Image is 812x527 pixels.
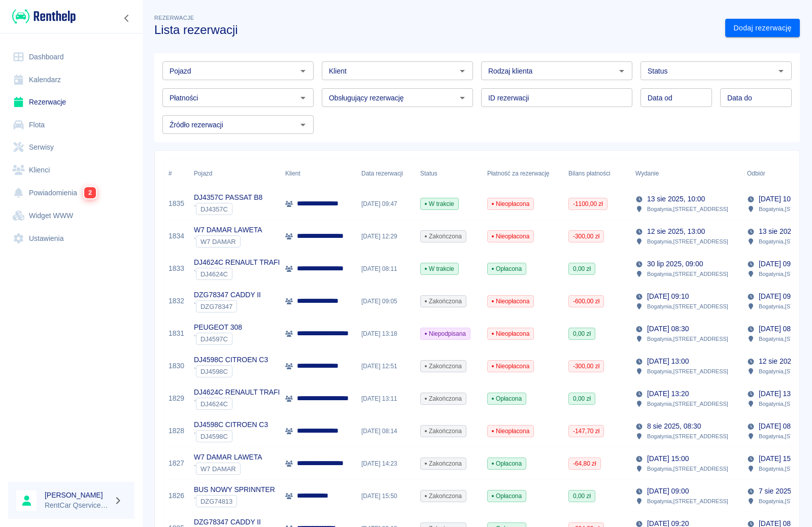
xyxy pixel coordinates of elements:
[647,194,705,204] p: 13 sie 2025, 10:00
[420,159,437,188] div: Status
[488,329,533,338] span: Nieopłacona
[280,159,356,188] div: Klient
[725,19,800,38] a: Dodaj rezerwację
[168,231,184,241] a: 1834
[647,237,728,246] p: Bogatynia , [STREET_ADDRESS]
[487,159,550,188] div: Płatność za rezerwację
[194,159,212,188] div: Pojazd
[296,118,310,132] button: Otwórz
[647,269,728,278] p: Bogatynia , [STREET_ADDRESS]
[569,232,603,241] span: -300,00 zł
[569,394,595,403] span: 0,00 zł
[168,328,184,339] a: 1831
[194,484,275,495] p: BUS NOWY SPRINNTER
[356,220,415,253] div: [DATE] 12:29
[569,427,603,436] span: -147,70 zł
[647,497,728,506] p: Bogatynia , [STREET_ADDRESS]
[421,427,466,436] span: Zakończona
[194,452,262,463] p: W7 DAMAR LAWETA
[356,382,415,415] div: [DATE] 13:11
[8,227,134,250] a: Ustawienia
[189,159,280,188] div: Pojazd
[421,459,466,468] span: Zakończona
[196,368,232,375] span: DJ4598C
[759,291,800,302] p: [DATE] 09:45
[8,91,134,114] a: Rezerwacje
[488,394,526,403] span: Opłacona
[8,114,134,136] a: Flota
[647,291,689,302] p: [DATE] 09:10
[421,491,466,501] span: Zakończona
[168,159,172,188] div: #
[194,387,285,398] p: DJ4624C RENAULT TRAFIC
[8,136,134,159] a: Serwisy
[194,355,268,365] p: DJ4598C CITROEN C3
[196,335,232,343] span: DJ4597C
[488,232,533,241] span: Nieopłacona
[196,465,240,473] span: W7 DAMAR
[356,350,415,382] div: [DATE] 12:51
[569,297,603,306] span: -600,00 zł
[194,235,262,248] div: `
[119,12,134,25] button: Zwiń nawigację
[647,259,703,269] p: 30 lip 2025, 09:00
[154,23,717,37] h3: Lista rezerwacji
[615,64,629,78] button: Otwórz
[154,15,194,21] span: Rezerwacje
[421,329,470,338] span: Niepodpisana
[45,500,110,511] p: RentCar Qservice Damar Parts
[194,290,261,300] p: DZG78347 CADDY II
[647,302,728,311] p: Bogatynia , [STREET_ADDRESS]
[196,433,232,440] span: DJ4598C
[168,426,184,436] a: 1828
[482,159,563,188] div: Płatność za rezerwację
[356,480,415,512] div: [DATE] 15:50
[168,490,184,501] a: 1826
[647,421,701,432] p: 8 sie 2025, 08:30
[569,491,595,501] span: 0,00 zł
[296,64,310,78] button: Otwórz
[194,257,285,268] p: DJ4624C RENAULT TRAFIC
[759,259,800,269] p: [DATE] 09:00
[194,430,268,442] div: `
[647,204,728,214] p: Bogatynia , [STREET_ADDRESS]
[168,296,184,306] a: 1832
[421,232,466,241] span: Zakończona
[421,394,466,403] span: Zakończona
[488,264,526,273] span: Opłacona
[196,238,240,245] span: W7 DAMAR
[569,329,595,338] span: 0,00 zł
[488,297,533,306] span: Nieopłacona
[8,46,134,68] a: Dashboard
[8,181,134,204] a: Powiadomienia2
[196,498,236,505] span: DZG74813
[569,459,600,468] span: -64,80 zł
[8,204,134,227] a: Widget WWW
[296,91,310,105] button: Otwórz
[421,362,466,371] span: Zakończona
[356,285,415,318] div: [DATE] 09:05
[488,199,533,208] span: Nieopłacona
[196,270,232,278] span: DJ4624C
[488,362,533,371] span: Nieopłacona
[194,300,261,312] div: `
[163,159,189,188] div: #
[12,8,76,25] img: Renthelp logo
[640,88,712,107] input: DD.MM.YYYY
[569,199,607,208] span: -1100,00 zł
[194,333,242,345] div: `
[421,264,458,273] span: W trakcie
[194,463,262,475] div: `
[168,393,184,404] a: 1829
[455,91,469,105] button: Otwórz
[647,486,689,497] p: [DATE] 09:00
[8,8,76,25] a: Renthelp logo
[647,432,728,441] p: Bogatynia , [STREET_ADDRESS]
[194,419,268,430] p: DJ4598C CITROEN C3
[356,188,415,220] div: [DATE] 09:47
[196,400,232,408] span: DJ4624C
[8,159,134,182] a: Klienci
[361,159,403,188] div: Data rezerwacji
[647,464,728,473] p: Bogatynia , [STREET_ADDRESS]
[285,159,300,188] div: Klient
